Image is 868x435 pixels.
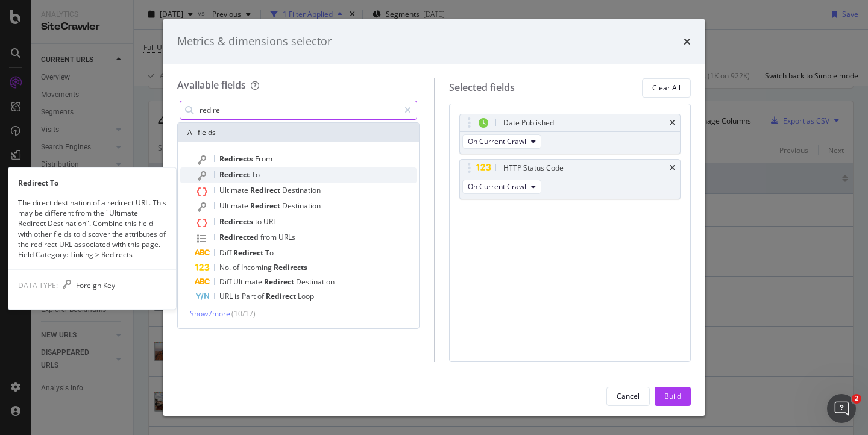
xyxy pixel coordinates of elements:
span: Part [242,291,257,301]
div: Redirect To [8,178,176,188]
span: 2 [852,394,861,404]
div: Date Published [503,117,554,129]
span: URLs [278,232,295,242]
div: Available fields [177,78,246,92]
div: modal [163,19,705,416]
div: Cancel [617,391,640,401]
span: Show 7 more [190,308,230,319]
span: From [255,154,272,164]
span: On Current Crawl [468,181,526,192]
span: Redirected [219,232,260,242]
span: On Current Crawl [468,136,526,146]
span: Redirects [219,216,255,227]
div: Build [664,391,681,401]
span: of [233,262,241,272]
span: Redirects [274,262,307,272]
span: ( 10 / 17 ) [231,308,256,319]
button: Build [655,387,691,406]
div: times [684,34,691,49]
span: from [260,232,278,242]
span: Destination [282,201,321,211]
span: Ultimate [219,185,250,195]
span: Destination [282,185,321,195]
span: Incoming [241,262,274,272]
span: Redirects [219,154,255,164]
div: times [670,119,675,127]
div: HTTP Status CodetimesOn Current Crawl [459,159,681,199]
div: Clear All [652,83,681,93]
span: Redirect [250,201,282,211]
span: Redirect [264,277,296,287]
button: On Current Crawl [462,134,541,149]
span: URL [263,216,277,227]
span: of [257,291,266,301]
span: Diff [219,277,233,287]
span: is [234,291,242,301]
div: HTTP Status Code [503,162,564,174]
span: URL [219,291,234,301]
span: To [265,248,274,258]
span: To [251,169,260,180]
div: times [670,164,675,172]
span: Destination [296,277,335,287]
input: Search by field name [198,101,399,119]
span: Redirect [266,291,298,301]
div: Metrics & dimensions selector [177,34,332,49]
span: Ultimate [219,201,250,211]
span: Diff [219,248,233,258]
div: The direct destination of a redirect URL. This may be different from the "Ultimate Redirect Desti... [8,198,176,260]
span: Redirect [219,169,251,180]
div: All fields [178,123,419,142]
button: Clear All [642,78,691,98]
span: Redirect [233,248,265,258]
button: On Current Crawl [462,180,541,194]
div: Date PublishedtimesOn Current Crawl [459,114,681,154]
div: Selected fields [449,81,515,95]
iframe: Intercom live chat [827,394,856,423]
button: Cancel [606,387,650,406]
span: to [255,216,263,227]
span: Ultimate [233,277,264,287]
span: No. [219,262,233,272]
span: Loop [298,291,314,301]
span: Redirect [250,185,282,195]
